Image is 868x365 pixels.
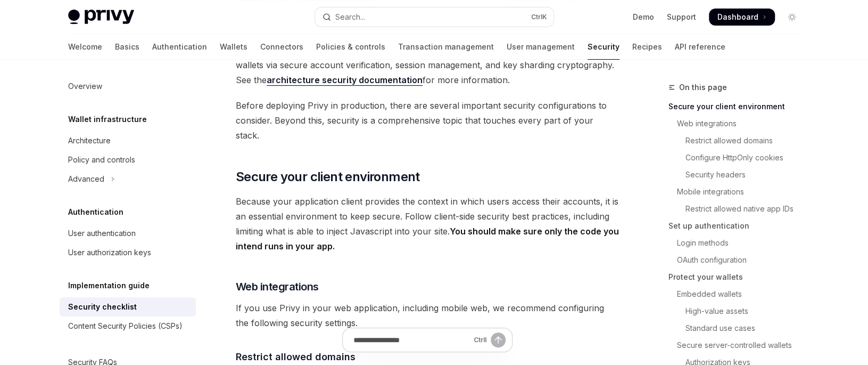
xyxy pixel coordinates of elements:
[632,34,662,60] a: Recipes
[717,12,758,22] span: Dashboard
[668,115,809,132] a: Web integrations
[60,131,196,150] a: Architecture
[668,286,809,303] a: Embedded wallets
[507,34,575,60] a: User management
[668,132,809,149] a: Restrict allowed domains
[68,134,111,147] div: Architecture
[783,9,800,26] button: Toggle dark mode
[236,279,319,294] span: Web integrations
[68,153,135,166] div: Policy and controls
[68,301,137,313] div: Security checklist
[60,150,196,169] a: Policy and controls
[220,34,247,60] a: Wallets
[668,320,809,337] a: Standard use cases
[668,166,809,183] a: Security headers
[68,113,147,126] h5: Wallet infrastructure
[60,224,196,243] a: User authentication
[236,98,619,143] span: Before deploying Privy in production, there are several important security configurations to cons...
[668,217,809,234] a: Set up authentication
[353,328,469,352] input: Ask a question...
[68,34,102,60] a: Welcome
[236,168,420,185] span: Secure your client environment
[668,252,809,269] a: OAuth configuration
[236,194,619,254] span: Because your application client provides the context in which users access their accounts, it is ...
[531,13,547,21] span: Ctrl K
[675,34,725,60] a: API reference
[115,34,139,60] a: Basics
[633,12,654,22] a: Demo
[668,149,809,166] a: Configure HttpOnly cookies
[668,200,809,217] a: Restrict allowed native app IDs
[667,12,696,22] a: Support
[60,243,196,262] a: User authorization keys
[60,169,196,189] button: Toggle Advanced section
[315,7,553,27] button: Open search
[68,80,102,93] div: Overview
[68,246,151,259] div: User authorization keys
[68,10,134,25] img: light logo
[316,34,385,60] a: Policies & controls
[68,206,123,218] h5: Authentication
[60,317,196,336] a: Content Security Policies (CSPs)
[491,332,506,347] button: Send message
[60,77,196,96] a: Overview
[668,183,809,200] a: Mobile integrations
[68,279,150,292] h5: Implementation guide
[588,34,619,60] a: Security
[668,303,809,320] a: High-value assets
[668,234,809,252] a: Login methods
[668,337,809,354] a: Secure server-controlled wallets
[68,173,104,185] div: Advanced
[709,9,775,26] a: Dashboard
[68,320,183,332] div: Content Security Policies (CSPs)
[335,11,365,23] div: Search...
[668,269,809,286] a: Protect your wallets
[260,34,303,60] a: Connectors
[668,98,809,115] a: Secure your client environment
[679,81,727,94] span: On this page
[236,301,619,330] span: If you use Privy in your web application, including mobile web, we recommend configuring the foll...
[68,227,136,240] div: User authentication
[60,297,196,317] a: Security checklist
[398,34,494,60] a: Transaction management
[152,34,207,60] a: Authentication
[267,75,423,86] a: architecture security documentation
